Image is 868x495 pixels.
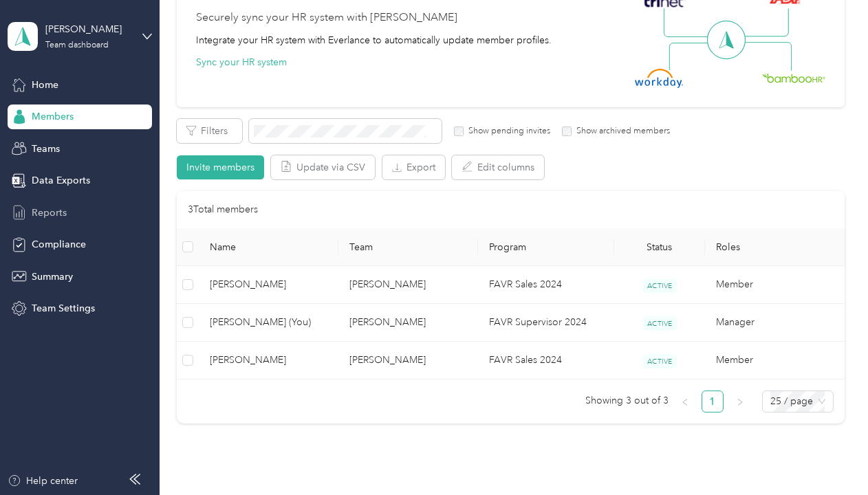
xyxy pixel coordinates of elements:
[32,173,90,188] span: Data Exports
[741,8,789,37] img: Line Right Up
[32,78,58,92] span: Home
[674,390,696,412] button: left
[210,315,327,330] span: [PERSON_NAME] (You)
[177,119,242,143] button: Filters
[32,269,73,284] span: Summary
[210,353,327,368] span: [PERSON_NAME]
[681,398,689,406] span: left
[32,142,60,156] span: Teams
[729,390,751,412] button: right
[642,316,677,331] span: ACTIVE
[177,155,264,179] button: Invite members
[478,228,614,266] th: Program
[705,266,845,304] td: Member
[478,342,614,379] td: FAVR Sales 2024
[635,69,683,88] img: Workday
[338,304,478,342] td: Shane Walden
[338,342,478,379] td: Shane Walden
[642,354,677,368] span: ACTIVE
[705,342,845,379] td: Member
[705,304,845,342] td: Manager
[196,55,287,69] button: Sync your HR system
[614,228,705,266] th: Status
[210,277,327,292] span: [PERSON_NAME]
[199,342,338,379] td: Angelique R. Koehler
[770,391,825,412] span: 25 / page
[452,155,544,179] button: Edit columns
[32,301,95,316] span: Team Settings
[762,73,825,82] img: BambooHR
[572,125,670,137] label: Show archived members
[45,22,131,36] div: [PERSON_NAME]
[478,266,614,304] td: FAVR Sales 2024
[188,202,258,217] p: 3 Total members
[478,304,614,342] td: FAVR Supervisor 2024
[669,42,717,70] img: Line Left Down
[32,237,86,252] span: Compliance
[642,278,677,293] span: ACTIVE
[32,206,67,220] span: Reports
[338,266,478,304] td: Shane Walden
[196,33,552,47] div: Integrate your HR system with Everlance to automatically update member profiles.
[702,390,724,412] li: 1
[382,155,445,179] button: Export
[199,266,338,304] td: Beverlyann M. Adams
[199,228,338,266] th: Name
[674,390,696,412] li: Previous Page
[664,8,712,38] img: Line Left Up
[729,390,751,412] li: Next Page
[736,398,744,406] span: right
[744,42,792,71] img: Line Right Down
[45,41,109,49] div: Team dashboard
[196,10,457,26] div: Securely sync your HR system with [PERSON_NAME]
[338,228,478,266] th: Team
[702,391,723,412] a: 1
[585,390,669,411] span: Showing 3 out of 3
[199,304,338,342] td: Shane L. Walden (You)
[464,125,550,137] label: Show pending invites
[271,155,375,179] button: Update via CSV
[210,241,327,253] span: Name
[791,418,868,495] iframe: Everlance-gr Chat Button Frame
[8,474,78,488] button: Help center
[762,390,834,412] div: Page Size
[705,228,845,266] th: Roles
[32,109,74,124] span: Members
